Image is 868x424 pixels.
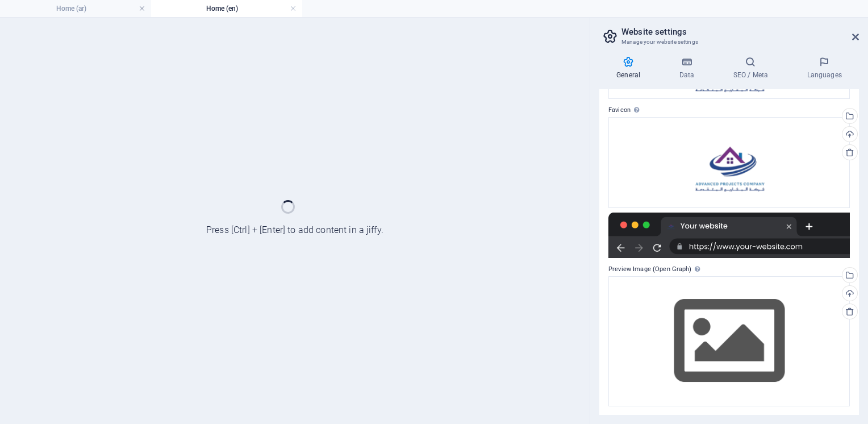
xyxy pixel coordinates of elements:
[608,263,850,276] label: Preview Image (Open Graph)
[151,2,302,15] h4: Home (en)
[599,56,662,80] h4: General
[716,56,790,80] h4: SEO / Meta
[608,103,850,117] label: Favicon
[621,27,859,37] h2: Website settings
[790,56,859,80] h4: Languages
[662,56,716,80] h4: Data
[608,276,850,406] div: Select files from the file manager, stock photos, or upload file(s)
[608,117,850,208] div: __2025-02-12_100150-removebg-preview-sTfaxcxUCJ6lLXdlLEtnJw-6J1Q4RD1ofi3Y2cHY3NuFw.png
[621,37,836,47] h3: Manage your website settings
